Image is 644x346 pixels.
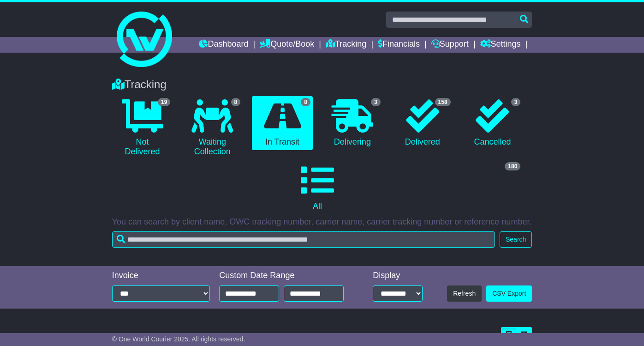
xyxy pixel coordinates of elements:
[231,98,241,106] span: 8
[112,96,173,160] a: 19 Not Delivered
[158,98,170,106] span: 19
[371,98,381,106] span: 3
[260,37,314,53] a: Quote/Book
[252,96,313,151] a: 8 In Transit
[392,96,453,151] a: 158 Delivered
[219,271,353,281] div: Custom Date Range
[112,160,523,215] a: 180 All
[431,37,469,53] a: Support
[447,285,482,302] button: Refresh
[107,78,537,91] div: Tracking
[301,98,310,106] span: 8
[505,162,520,170] span: 180
[326,37,366,53] a: Tracking
[182,96,243,160] a: 8 Waiting Collection
[112,335,245,343] span: © One World Courier 2025. All rights reserved.
[199,37,248,53] a: Dashboard
[486,285,532,302] a: CSV Export
[112,217,532,227] p: You can search by client name, OWC tracking number, carrier name, carrier tracking number or refe...
[373,271,423,281] div: Display
[500,231,532,248] button: Search
[462,96,523,151] a: 3 Cancelled
[480,37,521,53] a: Settings
[112,271,210,281] div: Invoice
[435,98,451,106] span: 158
[378,37,420,53] a: Financials
[511,98,521,106] span: 3
[322,96,383,151] a: 3 Delivering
